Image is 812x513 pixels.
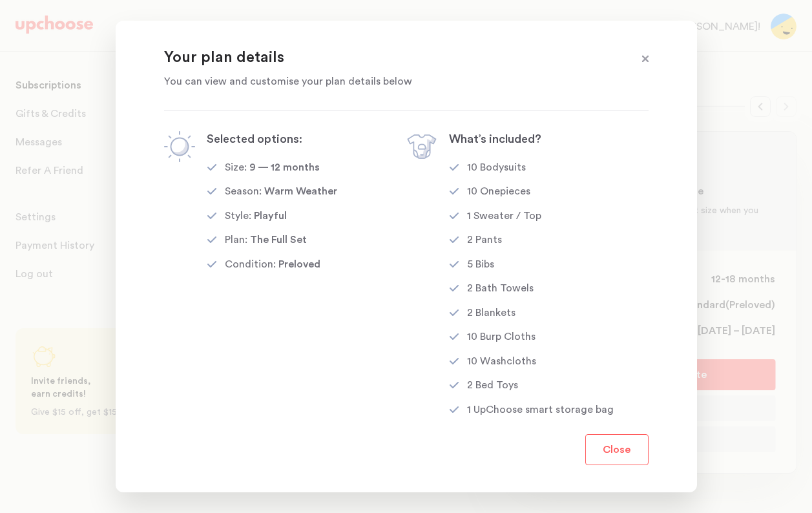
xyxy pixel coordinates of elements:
[249,162,320,173] span: 9 — 12 months
[225,211,251,221] p: Style:
[467,306,515,322] div: 2 Blankets
[467,282,534,297] div: 2 Bath Towels
[467,330,536,346] div: 10 Burp Cloths
[449,131,614,147] p: What’s included?
[585,434,649,465] button: Close
[254,211,287,221] span: Playful
[467,209,541,225] div: 1 Sweater / Top
[467,233,502,249] div: 2 Pants
[225,259,276,269] p: Condition:
[278,259,320,269] span: Preloved
[467,379,518,394] div: 2 Bed Toys
[467,161,526,176] div: 10 Bodysuits
[225,235,247,245] p: Plan:
[164,48,616,68] p: Your plan details
[467,258,494,273] div: 5 Bibs
[467,185,530,200] div: 10 Onepieces
[164,74,616,89] p: You can view and customise your plan details below
[467,403,614,419] div: 1 UpChoose smart storage bag
[264,186,337,196] span: Warm Weather
[467,355,536,370] div: 10 Washcloths
[225,162,247,173] p: Size:
[225,186,262,196] p: Season:
[207,131,337,147] p: Selected options:
[250,235,307,245] span: The Full Set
